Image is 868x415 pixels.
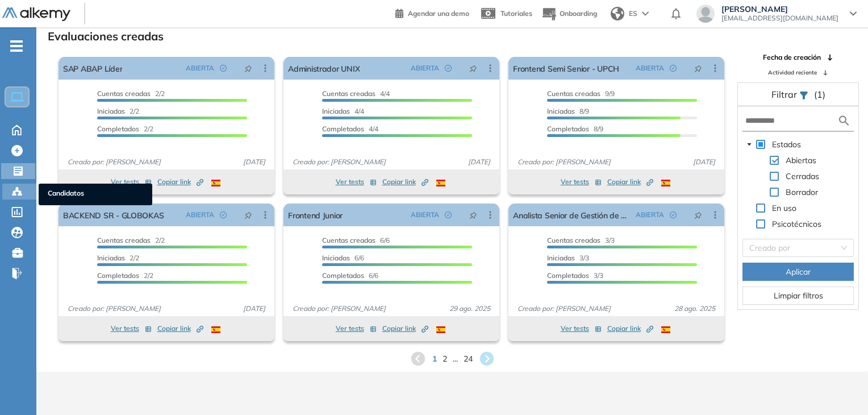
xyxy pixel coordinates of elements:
[395,6,469,19] a: Agendar una demo
[513,157,615,167] span: Creado por: [PERSON_NAME]
[239,304,270,314] span: [DATE]
[288,57,360,80] a: Administrador UNIX
[768,68,817,77] span: Actividad reciente
[97,125,153,133] span: 2/2
[636,210,664,220] span: ABIERTA
[721,14,838,23] span: [EMAIL_ADDRESS][DOMAIN_NAME]
[382,177,428,187] span: Copiar link
[746,142,752,147] span: caret-down
[547,107,575,115] span: Iniciadas
[772,203,796,213] span: En uso
[220,65,227,72] span: check-circle
[322,254,350,262] span: Iniciadas
[288,304,390,314] span: Creado por: [PERSON_NAME]
[742,263,854,281] button: Aplicar
[436,326,445,333] img: ESP
[547,125,603,133] span: 8/9
[186,63,214,73] span: ABIERTA
[97,271,153,280] span: 2/2
[464,157,495,167] span: [DATE]
[783,185,820,199] span: Borrador
[111,175,152,189] button: Ver tests
[244,64,252,73] span: pushpin
[322,107,364,115] span: 4/4
[670,304,720,314] span: 28 ago. 2025
[411,210,439,220] span: ABIERTA
[322,89,390,98] span: 4/4
[322,236,390,244] span: 6/6
[322,254,364,262] span: 6/6
[783,153,819,167] span: Abiertas
[547,254,589,262] span: 3/3
[97,89,151,98] span: Cuentas creadas
[786,187,818,197] span: Borrador
[772,219,821,229] span: Psicotécnicos
[445,211,452,218] span: check-circle
[10,45,23,47] i: -
[742,287,854,305] button: Limpiar filtros
[694,64,702,73] span: pushpin
[157,177,203,187] span: Copiar link
[382,322,428,335] button: Copiar link
[97,254,125,262] span: Iniciadas
[547,125,589,133] span: Completados
[786,265,811,278] span: Aplicar
[513,57,619,80] a: Frontend Semi Senior - UPCH
[560,9,597,18] span: Onboarding
[322,125,378,133] span: 4/4
[220,211,227,218] span: check-circle
[236,206,261,224] button: pushpin
[547,236,600,244] span: Cuentas creadas
[561,175,602,189] button: Ver tests
[97,236,151,244] span: Cuentas creadas
[513,304,615,314] span: Creado por: [PERSON_NAME]
[63,57,122,80] a: SAP ABAP Líder
[436,180,445,186] img: ESP
[2,7,70,22] img: Logo
[157,322,203,335] button: Copiar link
[97,89,165,98] span: 2/2
[611,7,624,20] img: world
[322,236,375,244] span: Cuentas creadas
[547,271,603,280] span: 3/3
[500,9,532,18] span: Tutoriales
[382,175,428,189] button: Copiar link
[236,59,261,77] button: pushpin
[772,139,801,150] span: Estados
[770,201,799,215] span: En uso
[445,65,452,72] span: check-circle
[97,107,139,115] span: 2/2
[607,177,653,187] span: Copiar link
[445,304,495,314] span: 29 ago. 2025
[547,107,589,115] span: 8/9
[97,254,139,262] span: 2/2
[443,353,447,365] span: 2
[786,155,816,165] span: Abiertas
[670,65,677,72] span: check-circle
[661,326,670,333] img: ESP
[322,107,350,115] span: Iniciadas
[453,353,458,365] span: ...
[607,322,653,335] button: Copiar link
[547,89,600,98] span: Cuentas creadas
[239,157,270,167] span: [DATE]
[461,206,486,224] button: pushpin
[607,323,653,334] span: Copiar link
[97,107,125,115] span: Iniciadas
[469,64,477,73] span: pushpin
[464,353,473,365] span: 24
[814,88,825,101] span: (1)
[63,157,165,167] span: Creado por: [PERSON_NAME]
[642,11,649,16] img: arrow
[774,289,823,302] span: Limpiar filtros
[770,217,824,231] span: Psicotécnicos
[513,204,631,226] a: Analista Senior de Gestión de Accesos SAP
[432,353,437,365] span: 1
[63,204,164,226] a: BACKEND SR - GLOBOKAS
[411,63,439,73] span: ABIERTA
[97,125,139,133] span: Completados
[322,89,375,98] span: Cuentas creadas
[322,271,378,280] span: 6/6
[686,59,711,77] button: pushpin
[607,175,653,189] button: Copiar link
